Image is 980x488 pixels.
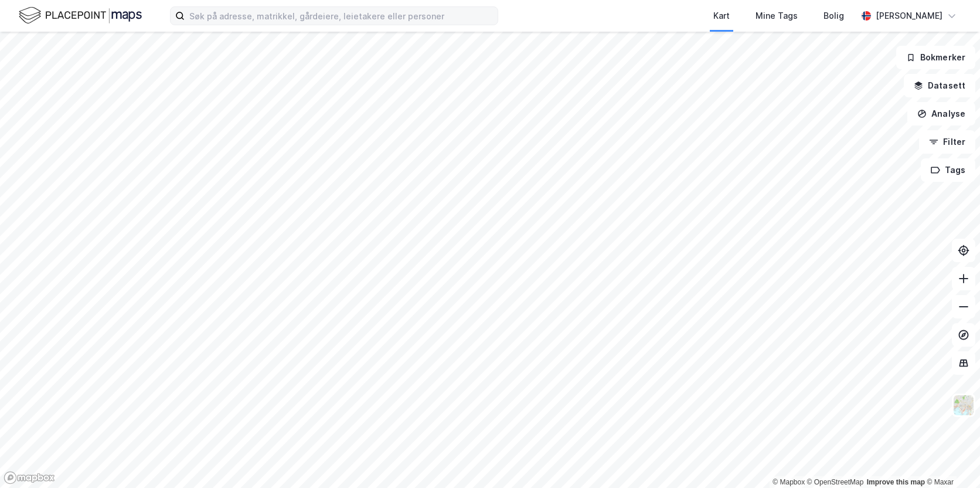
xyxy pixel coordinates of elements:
img: logo.f888ab2527a4732fd821a326f86c7f29.svg [19,5,142,26]
a: Mapbox [773,478,805,486]
iframe: Chat Widget [921,432,980,488]
button: Filter [919,130,975,154]
button: Bokmerker [896,46,975,69]
div: Bolig [824,9,844,23]
img: Z [952,394,975,416]
button: Datasett [904,74,975,97]
div: Mine Tags [756,9,798,23]
a: Improve this map [867,478,925,486]
div: Kart [713,9,730,23]
button: Tags [921,158,975,182]
button: Analyse [907,102,975,126]
div: Kontrollprogram for chat [921,432,980,488]
input: Søk på adresse, matrikkel, gårdeiere, leietakere eller personer [185,7,498,25]
div: [PERSON_NAME] [876,9,942,23]
a: OpenStreetMap [807,478,864,486]
a: Mapbox homepage [4,471,55,484]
